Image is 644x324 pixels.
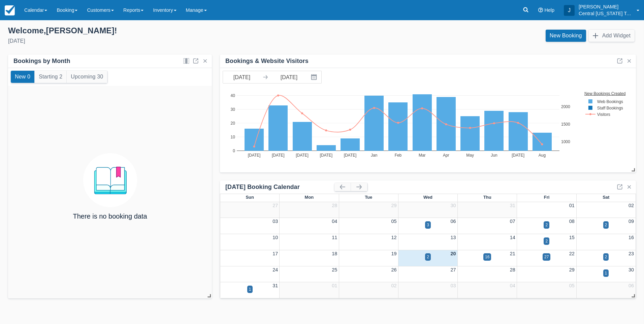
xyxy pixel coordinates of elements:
a: 16 [629,235,634,240]
a: 25 [332,267,337,272]
span: Sat [603,195,609,200]
a: 09 [629,219,634,224]
a: 14 [510,235,515,240]
div: 3 [427,222,429,228]
span: Wed [423,195,432,200]
input: Start Date [223,71,261,83]
span: Thu [483,195,491,200]
div: 1 [249,286,251,292]
button: New 0 [11,71,34,83]
a: 26 [391,267,396,272]
a: 02 [391,283,396,288]
i: Help [538,8,543,12]
div: Bookings & Website Visitors [225,57,309,65]
a: 02 [629,203,634,208]
a: 12 [391,235,396,240]
a: 03 [451,283,456,288]
a: 13 [451,235,456,240]
div: 2 [545,222,548,228]
a: 15 [569,235,575,240]
span: Tue [365,195,372,200]
img: checkfront-main-nav-mini-logo.png [5,5,15,15]
a: New Booking [546,30,586,42]
div: 1 [605,270,607,276]
img: booking.png [83,153,137,207]
a: 30 [451,203,456,208]
a: 27 [272,203,278,208]
h4: There is no booking data [73,213,147,220]
a: 07 [510,219,515,224]
a: 18 [332,251,337,256]
a: 17 [272,251,278,256]
span: Fri [544,195,550,200]
div: 16 [485,254,489,260]
a: 29 [569,267,575,272]
a: 19 [391,251,396,256]
a: 04 [332,219,337,224]
div: 2 [427,254,429,260]
a: 30 [629,267,634,272]
a: 31 [272,283,278,288]
a: 11 [332,235,337,240]
a: 05 [391,219,396,224]
div: 2 [545,238,548,244]
a: 03 [272,219,278,224]
a: 01 [332,283,337,288]
a: 21 [510,251,515,256]
div: 2 [605,222,607,228]
a: 29 [391,203,396,208]
a: 28 [332,203,337,208]
a: 31 [510,203,515,208]
div: 2 [605,254,607,260]
text: New Bookings Created [585,91,626,96]
a: 27 [451,267,456,272]
button: Interact with the calendar and add the check-in date for your trip. [308,71,321,83]
span: Mon [305,195,314,200]
a: 28 [510,267,515,272]
a: 06 [629,283,634,288]
p: Central [US_STATE] Tours [579,10,633,17]
div: Welcome , [PERSON_NAME] ! [8,26,317,36]
div: J [564,5,575,16]
button: Add Widget [589,30,635,42]
a: 01 [569,203,575,208]
span: Sun [246,195,254,200]
div: Bookings by Month [13,57,70,65]
a: 10 [272,235,278,240]
a: 06 [451,219,456,224]
a: 20 [451,251,456,256]
input: End Date [270,71,308,83]
p: [PERSON_NAME] [579,3,633,10]
span: Help [544,7,554,13]
div: [DATE] Booking Calendar [225,183,334,191]
a: 04 [510,283,515,288]
a: 23 [629,251,634,256]
a: 08 [569,219,575,224]
a: 05 [569,283,575,288]
a: 22 [569,251,575,256]
div: [DATE] [8,37,317,45]
div: 27 [544,254,549,260]
button: Upcoming 30 [67,71,107,83]
button: Starting 2 [35,71,66,83]
a: 24 [272,267,278,272]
